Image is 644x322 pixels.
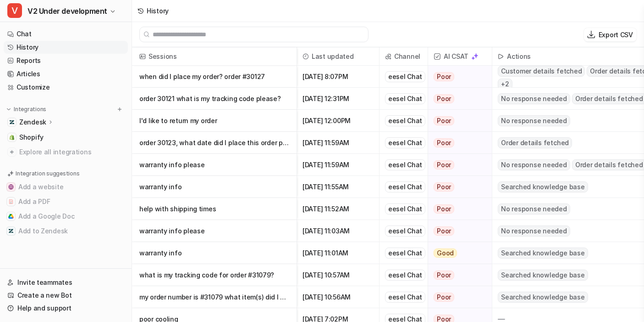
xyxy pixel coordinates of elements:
[301,198,375,220] span: [DATE] 11:52AM
[385,203,425,215] div: eesel Chat
[28,5,107,17] span: V2 Under development
[301,264,375,286] span: [DATE] 10:57AM
[8,199,14,204] img: Add a PDF
[139,198,289,220] p: help with shipping times
[428,198,486,220] button: Poor
[498,226,570,237] span: No response needed
[498,159,570,170] span: No response needed
[498,270,588,281] span: Searched knowledge base
[498,203,570,215] span: No response needed
[139,88,289,110] p: order 30121 what is my tracking code please?
[385,115,425,126] div: eesel Chat
[139,286,289,308] p: my order number is #31079 what item(s) did I order please?
[139,264,289,286] p: what is my tracking code for order #31079?
[385,181,425,192] div: eesel Chat
[301,286,375,308] span: [DATE] 10:56AM
[385,159,425,170] div: eesel Chat
[8,228,14,234] img: Add to Zendesk
[19,145,124,159] span: Explore all integrations
[434,116,454,125] span: Poor
[428,176,486,198] button: Poor
[428,220,486,242] button: Poor
[4,180,128,194] button: Add a websiteAdd a website
[498,115,570,126] span: No response needed
[4,68,128,80] a: Articles
[434,204,454,214] span: Poor
[428,242,486,264] button: Good
[139,176,289,198] p: warranty info
[385,292,425,303] div: eesel Chat
[434,94,454,103] span: Poor
[432,47,488,66] span: AI CSAT
[14,106,46,113] p: Integrations
[136,47,293,66] span: Sessions
[301,242,375,264] span: [DATE] 11:01AM
[428,110,486,132] button: Poor
[507,47,531,66] h2: Actions
[428,88,486,110] button: Poor
[434,226,454,236] span: Poor
[385,248,425,259] div: eesel Chat
[9,135,15,140] img: Shopify
[116,106,123,113] img: menu_add.svg
[301,88,375,110] span: [DATE] 12:31PM
[498,66,585,77] span: Customer details fetched
[428,264,486,286] button: Poor
[434,72,454,81] span: Poor
[139,132,289,154] p: order 30123, what date did I place this order please?
[4,289,128,302] a: Create a new Bot
[385,226,425,237] div: eesel Chat
[4,209,128,224] button: Add a Google DocAdd a Google Doc
[434,293,454,302] span: Poor
[498,137,572,148] span: Order details fetched
[434,271,454,280] span: Poor
[9,119,15,125] img: Zendesk
[301,110,375,132] span: [DATE] 12:00PM
[385,93,425,104] div: eesel Chat
[498,79,512,90] span: + 2
[19,118,46,127] p: Zendesk
[7,147,17,157] img: explore all integrations
[4,131,128,144] a: ShopifyShopify
[434,138,454,147] span: Poor
[4,302,128,315] a: Help and support
[584,28,637,41] button: Export CSV
[4,224,128,238] button: Add to ZendeskAdd to Zendesk
[385,137,425,148] div: eesel Chat
[498,181,588,192] span: Searched knowledge base
[428,154,486,176] button: Poor
[4,81,128,94] a: Customize
[19,133,44,142] span: Shopify
[8,214,14,219] img: Add a Google Doc
[301,176,375,198] span: [DATE] 11:55AM
[428,66,486,88] button: Poor
[6,106,12,113] img: expand menu
[301,66,375,88] span: [DATE] 8:07PM
[4,276,128,289] a: Invite teammates
[301,220,375,242] span: [DATE] 11:03AM
[434,160,454,169] span: Poor
[16,169,79,178] p: Integration suggestions
[301,47,375,66] span: Last updated
[147,6,169,16] div: History
[498,93,570,104] span: No response needed
[498,292,588,303] span: Searched knowledge base
[434,182,454,192] span: Poor
[139,154,289,176] p: warranty info please
[139,220,289,242] p: warranty info please
[385,71,425,82] div: eesel Chat
[428,286,486,308] button: Poor
[4,54,128,67] a: Reports
[428,132,486,154] button: Poor
[434,249,457,258] span: Good
[4,146,128,158] a: Explore all integrations
[599,30,633,40] p: Export CSV
[139,242,289,264] p: warranty info
[8,184,14,190] img: Add a website
[498,248,588,259] span: Searched knowledge base
[385,270,425,281] div: eesel Chat
[4,28,128,40] a: Chat
[4,194,128,209] button: Add a PDFAdd a PDF
[4,41,128,54] a: History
